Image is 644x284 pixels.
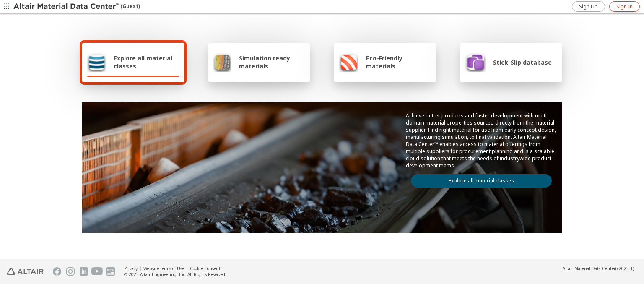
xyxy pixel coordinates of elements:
a: Privacy [124,266,138,271]
span: Altair Material Data Center [563,266,615,271]
a: Cookie Consent [190,266,221,271]
a: Explore all material classes [411,174,552,188]
img: Explore all material classes [87,52,106,72]
a: Sign Up [572,1,605,12]
p: Achieve better products and faster development with multi-domain material properties sourced dire... [406,112,557,169]
span: Sign In [616,3,633,10]
span: Stick-Slip database [493,58,552,66]
div: (v2025.1) [563,266,634,271]
img: Altair Engineering [7,268,44,275]
img: Eco-Friendly materials [339,52,358,72]
div: (Guest) [13,3,140,11]
img: Altair Material Data Center [13,3,120,11]
span: Explore all material classes [114,54,179,70]
span: Sign Up [579,3,598,10]
span: Eco-Friendly materials [366,54,431,70]
div: © 2025 Altair Engineering, Inc. All Rights Reserved. [124,271,226,277]
img: Stick-Slip database [465,52,486,72]
img: Simulation ready materials [213,52,231,72]
a: Sign In [609,1,640,12]
span: Simulation ready materials [239,54,305,70]
a: Website Terms of Use [143,266,184,271]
